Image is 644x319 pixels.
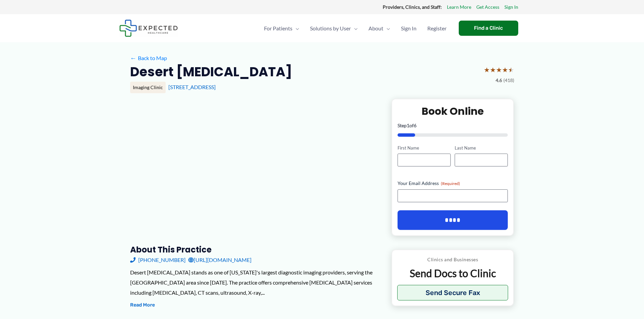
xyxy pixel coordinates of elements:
span: ★ [502,63,508,76]
span: Menu Toggle [292,17,299,40]
a: Solutions by UserMenu Toggle [305,17,363,40]
a: [STREET_ADDRESS] [168,84,216,90]
a: Get Access [476,3,499,11]
span: ← [130,55,137,61]
a: [PHONE_NUMBER] [130,255,186,265]
span: For Patients [264,17,292,40]
span: ★ [490,63,496,76]
span: Solutions by User [310,17,351,40]
span: Sign In [401,17,416,40]
span: (418) [503,76,514,85]
span: Menu Toggle [383,17,390,40]
span: Register [427,17,447,40]
a: Find a Clinic [459,21,518,36]
h2: Book Online [398,105,508,118]
a: Sign In [504,3,518,11]
div: Desert [MEDICAL_DATA] stands as one of [US_STATE]'s largest diagnostic imaging providers, serving... [130,267,381,297]
span: 4.6 [496,76,502,85]
span: ★ [484,63,490,76]
span: (Required) [441,181,460,186]
label: Last Name [455,145,508,151]
span: About [368,17,383,40]
a: Learn More [447,3,471,11]
div: Imaging Clinic [130,82,166,93]
label: First Name [398,145,451,151]
p: Send Docs to Clinic [397,267,508,280]
a: Sign In [396,17,422,40]
label: Your Email Address [398,180,508,187]
a: [URL][DOMAIN_NAME] [188,255,252,265]
span: 1 [407,123,409,128]
p: Step of [398,123,508,128]
span: ★ [508,63,514,76]
span: 6 [414,123,416,128]
a: Register [422,17,452,40]
a: For PatientsMenu Toggle [259,17,305,40]
strong: Providers, Clinics, and Staff: [383,4,442,10]
a: ←Back to Map [130,53,167,63]
a: AboutMenu Toggle [363,17,396,40]
h3: About this practice [130,244,381,255]
img: Expected Healthcare Logo - side, dark font, small [119,20,178,37]
p: Clinics and Businesses [397,255,508,264]
button: Send Secure Fax [397,285,508,300]
span: ★ [496,63,502,76]
h2: Desert [MEDICAL_DATA] [130,63,292,80]
nav: Primary Site Navigation [259,17,452,40]
span: Menu Toggle [351,17,358,40]
button: Read More [130,301,155,309]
